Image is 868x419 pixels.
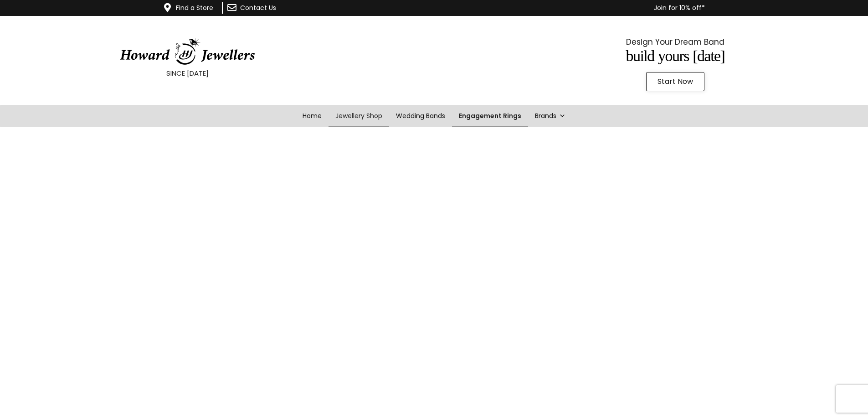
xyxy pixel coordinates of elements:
a: Home [296,105,329,127]
a: Jewellery Shop [329,105,389,127]
a: Engagement Rings [452,105,528,127]
p: Join for 10% off* [329,2,705,14]
p: SINCE [DATE] [23,67,352,79]
a: Find a Store [176,3,213,12]
a: Brands [528,105,572,127]
a: Wedding Bands [389,105,452,127]
span: Build Yours [DATE] [626,47,725,64]
p: Design Your Dream Band [511,35,840,49]
a: Start Now [646,72,704,91]
a: Contact Us [240,3,276,12]
img: HowardJewellersLogo-04 [119,38,256,65]
span: Start Now [657,78,693,85]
